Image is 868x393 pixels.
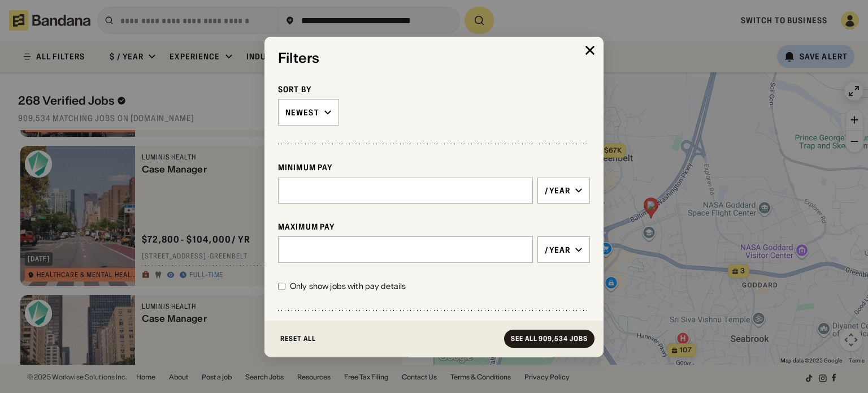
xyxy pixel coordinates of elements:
[545,185,570,195] div: /year
[280,335,316,342] div: Reset All
[278,50,590,66] div: Filters
[278,222,590,232] div: Maximum Pay
[278,84,590,94] div: Sort By
[290,280,406,292] div: Only show jobs with pay details
[545,244,570,254] div: /year
[285,107,319,117] div: Newest
[278,162,590,172] div: Minimum Pay
[511,335,588,342] div: See all 909,534 jobs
